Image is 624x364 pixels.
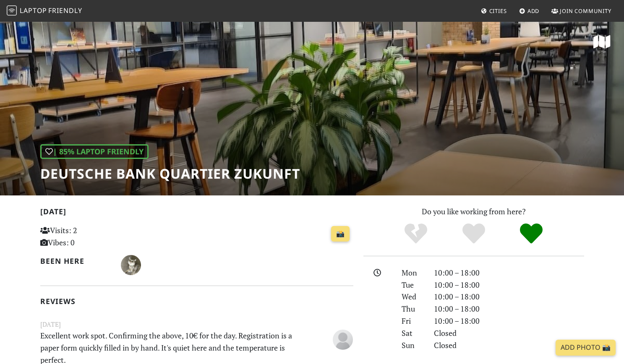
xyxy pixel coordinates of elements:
[40,144,149,159] div: | 85% Laptop Friendly
[35,319,358,330] small: [DATE]
[516,3,543,18] a: Add
[429,327,589,339] div: Closed
[489,7,507,15] span: Cities
[333,333,353,343] span: Anonymous
[560,7,611,15] span: Join Community
[40,207,353,219] h2: [DATE]
[527,7,540,15] span: Add
[429,267,589,279] div: 10:00 – 18:00
[429,291,589,303] div: 10:00 – 18:00
[333,330,353,350] img: blank-535327c66bd565773addf3077783bbfce4b00ec00e9fd257753287c682c7fa38.png
[7,5,17,16] img: LaptopFriendly
[429,279,589,291] div: 10:00 – 18:00
[478,3,510,18] a: Cities
[429,339,589,351] div: Closed
[397,303,428,315] div: Thu
[48,6,82,15] span: Friendly
[121,259,141,269] span: Teng T
[387,222,445,245] div: No
[397,339,428,351] div: Sun
[397,279,428,291] div: Tue
[121,255,141,275] img: 5523-teng.jpg
[397,267,428,279] div: Mon
[445,222,503,245] div: Yes
[397,315,428,327] div: Fri
[363,205,584,218] p: Do you like working from here?
[502,222,560,245] div: Definitely!
[397,291,428,303] div: Wed
[331,226,350,242] a: 📸
[548,3,615,18] a: Join Community
[556,340,616,356] a: Add Photo 📸
[429,303,589,315] div: 10:00 – 18:00
[20,6,47,15] span: Laptop
[7,4,82,18] a: LaptopFriendly LaptopFriendly
[397,327,428,339] div: Sat
[40,224,138,249] p: Visits: 2 Vibes: 0
[40,257,111,265] h2: Been here
[40,297,353,306] h2: Reviews
[429,315,589,327] div: 10:00 – 18:00
[40,166,300,182] h1: Deutsche Bank Quartier Zukunft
